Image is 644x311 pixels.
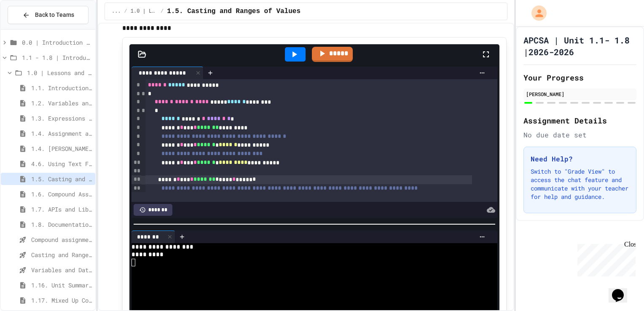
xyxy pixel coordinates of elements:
p: Switch to "Grade View" to access the chat feature and communicate with your teacher for help and ... [531,167,629,201]
h2: Assignment Details [523,115,636,126]
iframe: chat widget [574,241,636,276]
span: 1.17. Mixed Up Code Practice 1.1-1.6 [31,296,92,305]
h2: Your Progress [523,72,636,83]
div: My Account [523,3,549,23]
span: 1.16. Unit Summary 1a (1.1-1.6) [31,281,92,290]
iframe: chat widget [609,277,636,303]
span: ... [112,8,121,15]
span: Back to Teams [35,11,74,19]
span: 1.0 | Lessons and Notes [27,68,92,77]
button: Back to Teams [8,6,89,24]
h3: Need Help? [531,154,629,164]
span: Variables and Data Types - Quiz [31,265,92,274]
span: 1.7. APIs and Libraries [31,205,92,214]
span: 1.4. Assignment and Input [31,129,92,138]
span: 4.6. Using Text Files [31,159,92,168]
span: 1.0 | Lessons and Notes [131,8,157,15]
span: 1.1 - 1.8 | Introduction to Java [22,53,92,62]
span: 0.0 | Introduction to APCSA [22,38,92,47]
span: Casting and Ranges of variables - Quiz [31,250,92,259]
span: 1.6. Compound Assignment Operators [31,190,92,198]
span: 1.8. Documentation with Comments and Preconditions [31,220,92,229]
span: 1.4. [PERSON_NAME] and User Input [31,144,92,153]
h1: APCSA | Unit 1.1- 1.8 |2026-2026 [523,34,636,58]
span: 1.3. Expressions and Output [New] [31,114,92,123]
span: Compound assignment operators - Quiz [31,235,92,244]
div: [PERSON_NAME] [526,90,634,98]
div: Chat with us now!Close [3,3,58,54]
span: 1.5. Casting and Ranges of Values [31,174,92,183]
div: No due date set [523,130,636,140]
span: 1.1. Introduction to Algorithms, Programming, and Compilers [31,83,92,92]
span: 1.5. Casting and Ranges of Values [167,6,301,16]
span: / [124,8,127,15]
span: / [161,8,164,15]
span: 1.2. Variables and Data Types [31,99,92,107]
